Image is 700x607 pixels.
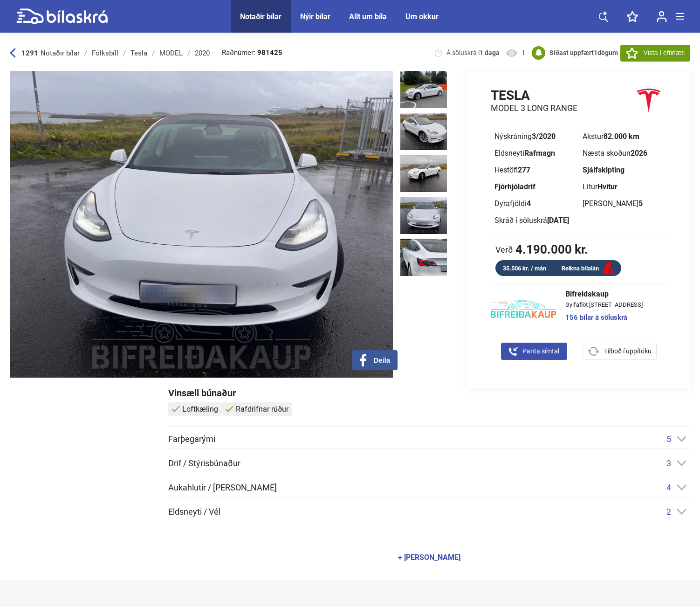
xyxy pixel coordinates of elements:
[547,216,569,225] b: [DATE]
[631,149,647,158] b: 2026
[168,388,690,398] div: Vinsæll búnaður
[494,182,535,191] b: Fjórhjóladrif
[666,458,671,468] span: 3
[240,12,281,21] a: Notaðir bílar
[494,217,575,224] div: Skráð í söluskrá
[373,356,390,365] span: Deila
[400,239,447,276] img: 1755014241_1001167463277162407_27314214076328659.jpg
[666,507,671,517] span: 2
[41,49,80,57] span: Notaðir bílar
[597,182,618,191] b: Hvítur
[257,49,282,56] b: 981425
[666,483,671,492] span: 4
[349,12,387,21] a: Allt um bíla
[666,434,671,444] span: 5
[159,49,183,57] div: MODEL
[518,166,530,174] b: 277
[638,199,643,208] b: 5
[494,200,575,207] div: Dyrafjöldi
[494,166,575,174] div: Hestöfl
[168,508,220,516] span: Eldsneyti / Vél
[195,49,210,57] div: 2020
[495,263,554,274] div: 35.506 kr. / mán
[495,245,513,254] span: Verð
[398,554,460,561] div: + [PERSON_NAME]
[565,302,643,308] span: Gylfaflöt [STREET_ADDRESS]
[352,350,398,370] button: Deila
[494,133,575,140] div: Nýskráning
[565,290,643,298] span: Bifreidakaup
[583,200,663,207] div: [PERSON_NAME]
[130,49,147,57] div: Tesla
[491,103,577,113] h2: MODEL 3 LONG RANGE
[21,49,38,57] b: 1291
[168,459,240,468] span: Drif / Stýrisbúnaður
[92,49,118,57] div: Fólksbíll
[491,88,577,103] h1: Tesla
[405,12,439,21] a: Um okkur
[400,197,447,234] img: 1755014240_8502027176716059511_27314213380200136.jpg
[631,87,667,114] img: logo Tesla MODEL 3 LONG RANGE
[522,48,525,57] span: 1
[400,155,447,192] img: 1755014240_7438270452878663183_27314212732182840.jpg
[644,48,685,58] span: Vista í eftirlæti
[400,71,447,108] img: 1755014238_5888872511288523768_27314211051011460.jpg
[554,263,621,275] a: Reikna bílalán
[604,346,652,356] span: Tilboð í uppítöku
[657,11,667,22] img: user-login.svg
[168,435,215,443] span: Farþegarými
[583,166,625,174] b: Sjálfskipting
[527,199,531,208] b: 4
[222,49,282,56] span: Raðnúmer:
[400,113,447,150] img: 1755014239_8956594495674673913_27314211790892242.jpg
[182,405,218,414] span: Loftkæling
[446,48,500,57] span: Á söluskrá í
[604,132,639,141] b: 82.000 km
[300,12,330,21] a: Nýir bílar
[594,49,597,56] span: 1
[532,132,556,141] b: 3/2020
[565,314,643,321] a: 156 bílar á söluskrá
[524,149,555,158] b: Rafmagn
[620,45,690,62] button: Vista í eftirlæti
[236,405,288,414] span: Rafdrifnar rúður
[583,133,663,140] div: Akstur
[515,243,588,255] b: 4.190.000 kr.
[494,150,575,157] div: Eldsneyti
[522,346,559,356] span: Panta símtal
[583,183,663,191] div: Litur
[480,49,500,56] b: 1 daga
[168,483,277,492] span: Aukahlutir / [PERSON_NAME]
[549,49,618,56] b: Síðast uppfært dögum
[583,150,663,157] div: Næsta skoðun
